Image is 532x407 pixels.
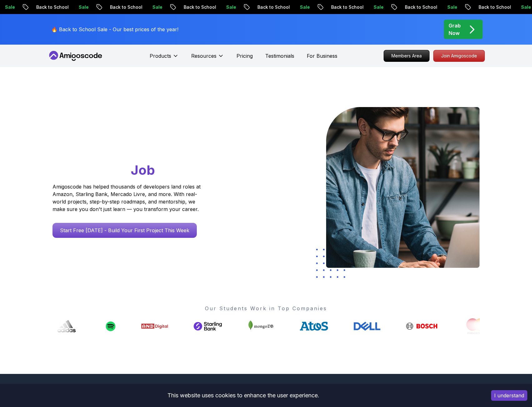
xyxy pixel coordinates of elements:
[252,4,295,10] p: Back to School
[73,4,93,10] p: Sale
[265,52,294,60] a: Testimonials
[150,52,171,60] p: Products
[52,223,197,238] a: Start Free [DATE] - Build Your First Project This Week
[191,52,216,60] p: Resources
[52,107,225,179] h1: Go From Learning to Hired: Master Java, Spring Boot & Cloud Skills That Get You the
[400,4,442,10] p: Back to School
[147,4,167,10] p: Sale
[5,389,482,402] div: This website uses cookies to enhance the user experience.
[434,50,485,61] p: Join Amigoscode
[221,4,241,10] p: Sale
[150,52,179,65] button: Products
[307,52,337,60] a: For Business
[384,50,430,62] a: Members Area
[236,52,253,60] a: Pricing
[51,26,178,33] p: 🔥 Back to School Sale - Our best prices of the year!
[178,4,221,10] p: Back to School
[326,107,480,268] img: hero
[326,4,368,10] p: Back to School
[491,390,527,401] button: Accept cookies
[52,305,480,312] p: Our Students Work in Top Companies
[384,50,429,61] p: Members Area
[31,4,73,10] p: Back to School
[473,4,516,10] p: Back to School
[442,4,462,10] p: Sale
[449,22,461,37] p: Grab Now
[191,52,224,65] button: Resources
[105,4,147,10] p: Back to School
[131,162,155,178] span: Job
[52,183,202,213] p: Amigoscode has helped thousands of developers land roles at Amazon, Starling Bank, Mercado Livre,...
[433,50,485,62] a: Join Amigoscode
[295,4,315,10] p: Sale
[368,4,388,10] p: Sale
